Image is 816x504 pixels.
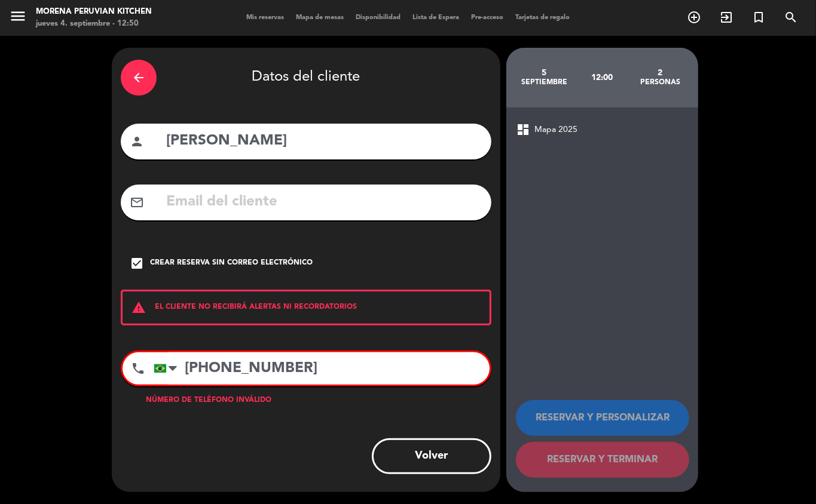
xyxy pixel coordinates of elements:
span: Mis reservas [240,14,290,21]
button: RESERVAR Y PERSONALIZAR [516,400,689,436]
input: Número de teléfono... [154,352,490,385]
div: Datos del cliente [121,57,491,99]
button: menu [9,7,27,29]
span: Tarjetas de regalo [509,14,576,21]
div: 12:00 [573,57,631,99]
span: Pre-acceso [465,14,509,21]
button: Volver [372,438,491,474]
i: arrow_back [132,70,146,85]
i: turned_in_not [751,10,766,24]
span: Disponibilidad [350,14,407,21]
i: phone [131,361,145,376]
i: mail_outline [130,195,144,210]
span: Mapa 2025 [534,123,577,137]
i: exit_to_app [719,10,734,24]
i: menu [9,7,27,25]
i: person [130,134,144,149]
div: 5 [515,68,573,78]
div: EL CLIENTE NO RECIBIRÁ ALERTAS NI RECORDATORIOS [121,290,491,325]
div: septiembre [515,78,573,87]
div: Crear reserva sin correo electrónico [150,257,313,269]
div: Número de teléfono inválido [121,395,491,407]
div: personas [631,78,689,87]
div: jueves 4. septiembre - 12:50 [36,18,152,30]
input: Nombre del cliente [165,129,482,153]
span: dashboard [516,122,530,137]
span: Mapa de mesas [290,14,350,21]
div: Brazil (Brasil): +55 [154,353,182,384]
div: Morena Peruvian Kitchen [36,6,152,18]
i: check_box [130,256,144,271]
span: Lista de Espera [407,14,465,21]
i: warning [123,300,155,315]
input: Email del cliente [165,190,482,214]
i: search [784,10,798,24]
div: 2 [631,68,689,78]
button: RESERVAR Y TERMINAR [516,442,689,478]
i: add_circle_outline [687,10,701,24]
